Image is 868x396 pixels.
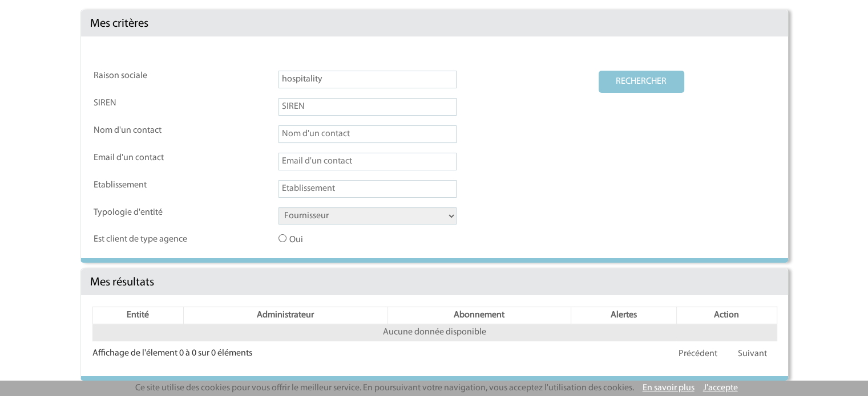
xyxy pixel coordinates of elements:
[94,153,196,164] label: Email d'un contact
[278,153,457,170] input: Email d'un contact
[278,234,381,246] label: Oui
[571,307,676,324] th: Alertes: activer pour trier la colonne par ordre croissant
[94,207,196,218] label: Typologie d'entité
[599,71,684,93] button: RECHERCHER
[92,324,777,341] td: Aucune donnée disponible
[643,383,695,393] a: En savoir plus
[387,307,571,324] th: Abonnement: activer pour trier la colonne par ordre croissant
[94,180,196,191] label: Etablissement
[184,307,387,324] th: Administrateur: activer pour trier la colonne par ordre croissant
[669,344,727,365] a: Précédent
[94,71,196,81] label: Raison sociale
[278,71,457,88] input: Raison sociale
[278,125,457,143] input: Nom d'un contact
[94,125,196,136] label: Nom d'un contact
[94,234,196,245] label: Est client de type agence
[92,307,184,324] th: Entité: activer pour trier la colonne par ordre décroissant
[703,383,738,393] a: J'accepte
[278,98,457,116] input: SIREN
[92,341,252,359] div: Affichage de l'élement 0 à 0 sur 0 éléments
[81,10,788,36] div: Mes critères
[728,344,777,365] a: Suivant
[94,98,196,109] label: SIREN
[676,307,777,324] th: Action: activer pour trier la colonne par ordre croissant
[81,269,788,295] div: Mes résultats
[135,383,634,393] span: Ce site utilise des cookies pour vous offrir le meilleur service. En poursuivant votre navigation...
[278,180,457,198] input: Etablissement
